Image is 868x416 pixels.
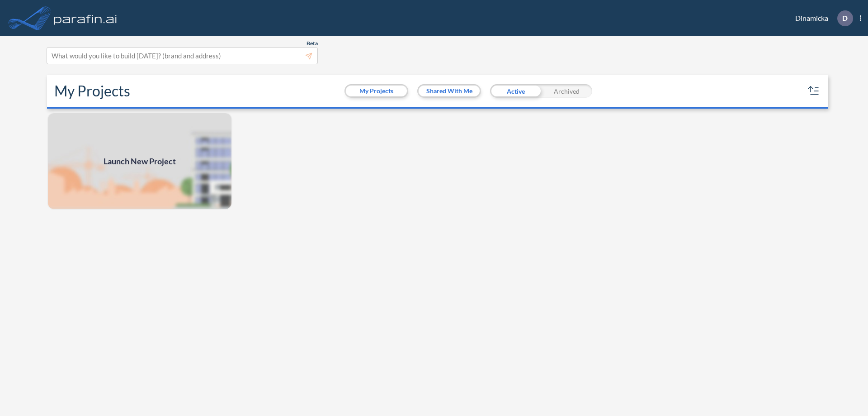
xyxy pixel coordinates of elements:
[842,14,848,22] p: D
[807,84,821,98] button: sort
[52,9,119,27] img: logo
[104,155,176,167] span: Launch New Project
[541,84,592,98] div: Archived
[54,82,130,100] h2: My Projects
[782,10,861,26] div: Dinamicka
[490,84,541,98] div: Active
[307,40,318,47] span: Beta
[419,86,480,96] button: Shared With Me
[47,112,232,210] img: add
[47,112,232,210] a: Launch New Project
[346,86,407,96] button: My Projects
